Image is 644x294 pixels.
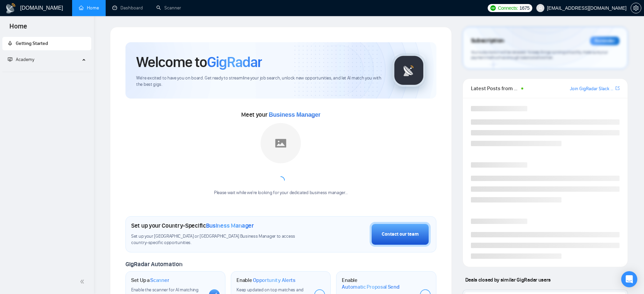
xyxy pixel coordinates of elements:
[631,5,641,11] a: setting
[490,5,496,11] img: upwork-logo.png
[241,111,320,118] span: Meet your
[206,222,254,229] span: Business Manager
[277,176,285,184] span: loading
[370,222,431,247] button: Contact our team
[538,6,543,10] span: user
[125,260,182,268] span: GigRadar Automation
[261,123,301,163] img: placeholder.png
[615,85,620,91] span: export
[136,75,381,88] span: We're excited to have you on board. Get ready to streamline your job search, unlock new opportuni...
[463,274,553,286] span: Deals closed by similar GigRadar users
[8,57,12,62] span: fund-projection-screen
[16,57,34,62] span: Academy
[131,233,311,246] span: Set up your [GEOGRAPHIC_DATA] or [GEOGRAPHIC_DATA] Business Manager to access country-specific op...
[8,41,12,46] span: rocket
[8,57,34,62] span: Academy
[269,111,320,118] span: Business Manager
[570,85,614,93] a: Join GigRadar Slack Community
[615,85,620,92] a: export
[131,222,254,229] h1: Set up your Country-Specific
[520,4,530,12] span: 1675
[131,277,169,284] h1: Set Up a
[156,5,181,11] a: searchScanner
[136,53,262,71] h1: Welcome to
[80,278,87,285] span: double-left
[382,231,419,238] div: Contact our team
[621,271,637,287] div: Open Intercom Messenger
[2,69,91,73] li: Academy Homepage
[2,37,91,50] li: Getting Started
[4,21,33,36] span: Home
[16,41,48,46] span: Getting Started
[471,84,520,93] span: Latest Posts from the GigRadar Community
[498,4,518,12] span: Connects:
[112,5,143,11] a: dashboardDashboard
[342,277,414,290] h1: Enable
[150,277,169,284] span: Scanner
[253,277,296,284] span: Opportunity Alerts
[207,53,262,71] span: GigRadar
[631,3,641,13] button: setting
[471,50,608,60] span: Your subscription will be renewed. To keep things running smoothly, make sure your payment method...
[590,37,620,45] div: Reminder
[236,277,296,284] h1: Enable
[342,284,399,290] span: Automatic Proposal Send
[79,5,99,11] a: homeHome
[210,190,352,196] div: Please wait while we're looking for your dedicated business manager...
[471,35,504,47] span: Subscription
[392,54,426,87] img: gigradar-logo.png
[5,3,16,14] img: logo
